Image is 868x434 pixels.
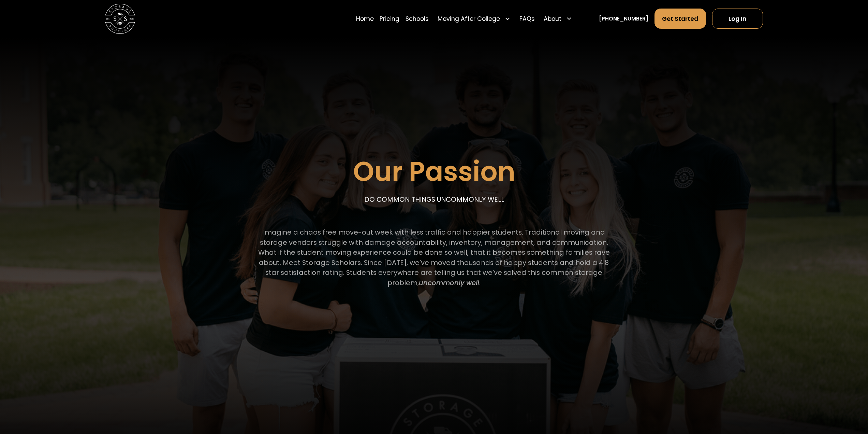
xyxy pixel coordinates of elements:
[406,8,429,29] a: Schools
[654,9,706,29] a: Get Started
[541,8,575,29] div: About
[105,4,135,34] a: home
[353,157,515,187] h1: Our Passion
[599,15,648,23] a: [PHONE_NUMBER]
[380,8,399,29] a: Pricing
[105,4,135,34] img: Storage Scholars main logo
[254,227,613,288] p: Imagine a chaos free move-out week with less traffic and happier students. Traditional moving and...
[544,14,561,23] div: About
[356,8,374,29] a: Home
[364,195,504,205] p: DO COMMON THINGS UNCOMMONLY WELL
[419,278,479,288] em: uncommonly well
[438,14,500,23] div: Moving After College
[435,8,513,29] div: Moving After College
[712,9,763,29] a: Log In
[519,8,535,29] a: FAQs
